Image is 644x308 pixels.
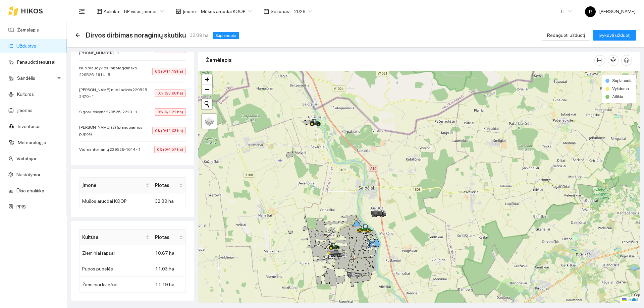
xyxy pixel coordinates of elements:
[213,32,239,39] span: Suplanuota
[612,95,623,99] span: Atlikta
[152,261,186,277] td: 11.03 ha
[589,6,592,17] span: R
[18,140,46,145] a: Meteorologija
[79,8,85,14] span: menu-fold
[206,51,594,70] div: Žemėlapis
[79,65,152,78] span: Nuo maudyklos link Magelinsko 229526-1614 - 5
[271,8,290,15] span: Sezonas :
[124,6,164,16] span: BP visos įmonės
[155,234,178,241] span: Plotas
[154,146,186,153] span: 0% (0/4.57 ha)
[16,172,40,177] a: Nustatymai
[79,109,141,115] span: Sigos uošvynė 229525-2220 - 1
[152,193,186,209] td: 32.89 ha
[202,99,212,109] button: Initiate a new search
[75,33,80,38] div: Atgal
[593,30,636,41] button: Įvykdyti užduotį
[79,124,152,137] span: [PERSON_NAME] (2) (planuojamos pupos)
[79,277,152,293] td: Žieminiai kviečiai
[17,27,39,33] a: Žemėlapis
[190,32,209,39] span: 32.89 ha
[75,33,80,38] span: arrow-left
[612,78,633,83] span: Suplanuota
[542,30,590,41] button: Redaguoti užduotį
[205,75,209,83] span: +
[561,6,572,16] span: LT
[201,6,252,16] span: Mūšos aruodai KOOP
[155,89,186,97] span: 0% (0/3.88 ha)
[86,30,186,41] span: Dirvos dirbimas noraginių skutiku
[598,32,631,39] span: Įvykdyti užduotį
[79,245,152,261] td: Žieminiai rapsai
[79,230,152,245] th: this column's title is Kultūra,this column is sortable
[75,5,89,18] button: menu-fold
[79,146,144,153] span: Vidmanto namų 229526-1614 - 1
[594,55,605,66] button: column-width
[152,245,186,261] td: 10.67 ha
[97,9,102,14] span: layout
[16,43,36,49] a: Užduotys
[17,71,55,85] span: Sandėlis
[612,86,629,91] span: Vykdoma
[176,9,181,14] span: shop
[79,178,152,193] th: this column's title is Įmonė,this column is sortable
[18,124,41,129] a: Inventorius
[202,74,212,84] a: Zoom in
[155,108,186,116] span: 0% (0/1.22 ha)
[155,182,178,189] span: Plotas
[104,8,120,15] span: Aplinka :
[82,234,144,241] span: Kultūra
[264,9,269,14] span: calendar
[542,33,590,38] a: Redaguoti užduotį
[152,68,186,75] span: 0% (0/11.19 ha)
[205,85,209,94] span: −
[152,277,186,293] td: 11.19 ha
[16,156,36,161] a: Vartotojai
[17,91,34,97] a: Kultūros
[202,84,212,95] a: Zoom out
[202,114,217,129] a: Layers
[79,86,155,100] span: [PERSON_NAME] nuo Ladzės 229525-2470 - 1
[585,9,636,14] span: [PERSON_NAME]
[16,204,26,209] a: PPIS
[294,6,312,16] span: 2026
[79,261,152,277] td: Pupos pupelės
[622,297,638,302] a: Leaflet
[547,32,585,39] span: Redaguoti užduotį
[17,59,55,65] a: Panaudoti resursai
[17,108,33,113] a: Įmonės
[152,127,186,134] span: 0% (0/11.03 ha)
[595,58,605,63] span: column-width
[79,193,152,209] td: Mūšos aruodai KOOP
[152,178,186,193] th: this column's title is Plotas,this column is sortable
[152,230,186,245] th: this column's title is Plotas,this column is sortable
[82,182,144,189] span: Įmonė
[16,188,44,193] a: Ūkio analitika
[183,8,197,15] span: Įmonė :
